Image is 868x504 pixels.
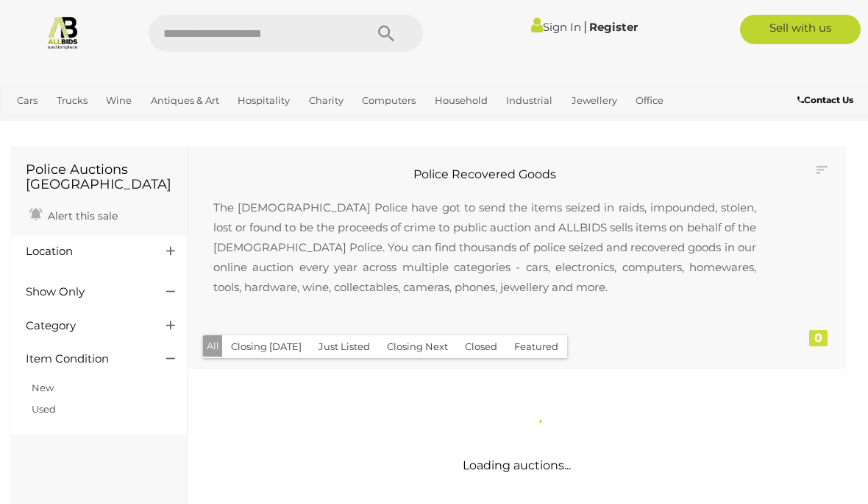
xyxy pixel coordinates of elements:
h4: Location [26,245,144,258]
img: Allbids.com.au [46,15,80,49]
a: Used [32,403,56,415]
a: [GEOGRAPHIC_DATA] [60,113,177,137]
button: Search [349,15,423,52]
a: Contact Us [797,92,857,108]
button: Just Listed [310,335,379,358]
a: Office [630,88,669,113]
a: Industrial [500,88,558,113]
a: Hospitality [232,88,296,113]
button: All [203,335,223,357]
span: Alert this sale [44,209,118,223]
b: Contact Us [797,94,853,105]
a: Household [429,88,494,113]
p: The [DEMOGRAPHIC_DATA] Police have got to send the items seized in raids, impounded, stolen, lost... [199,183,771,312]
a: New [32,382,54,393]
button: Closed [456,335,506,358]
h4: Item Condition [26,353,144,365]
h4: Category [26,320,144,332]
span: Loading auctions... [463,458,571,472]
a: Antiques & Art [145,88,225,113]
a: Cars [11,88,43,113]
div: 0 [809,330,828,346]
a: Alert this sale [26,203,121,225]
span: | [583,18,587,35]
button: Closing Next [378,335,457,358]
a: Register [589,20,638,34]
a: Sports [11,113,53,137]
button: Closing [DATE] [222,335,310,358]
a: Charity [303,88,349,113]
button: Featured [505,335,567,358]
a: Computers [356,88,421,113]
a: Wine [100,88,138,113]
a: Sign In [531,20,581,34]
a: Sell with us [740,15,861,44]
h4: Show Only [26,286,144,298]
h2: Police Recovered Goods [199,168,771,181]
h1: Police Auctions [GEOGRAPHIC_DATA] [26,163,172,192]
a: Jewellery [566,88,623,113]
a: Trucks [51,88,93,113]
